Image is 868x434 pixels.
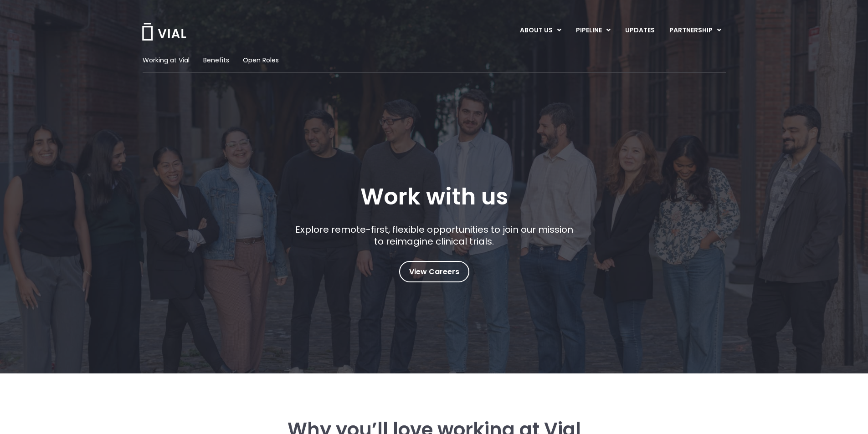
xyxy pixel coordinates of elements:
[360,184,508,210] h1: Work with us
[141,23,187,41] img: Vial Logo
[399,261,469,282] a: View Careers
[292,224,576,247] p: Explore remote-first, flexible opportunities to join our mission to reimagine clinical trials.
[618,23,662,38] a: UPDATES
[143,56,190,65] a: Working at Vial
[203,56,229,65] a: Benefits
[569,23,617,38] a: PIPELINEMenu Toggle
[662,23,729,38] a: PARTNERSHIPMenu Toggle
[243,56,279,65] a: Open Roles
[409,266,459,278] span: View Careers
[513,23,568,38] a: ABOUT USMenu Toggle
